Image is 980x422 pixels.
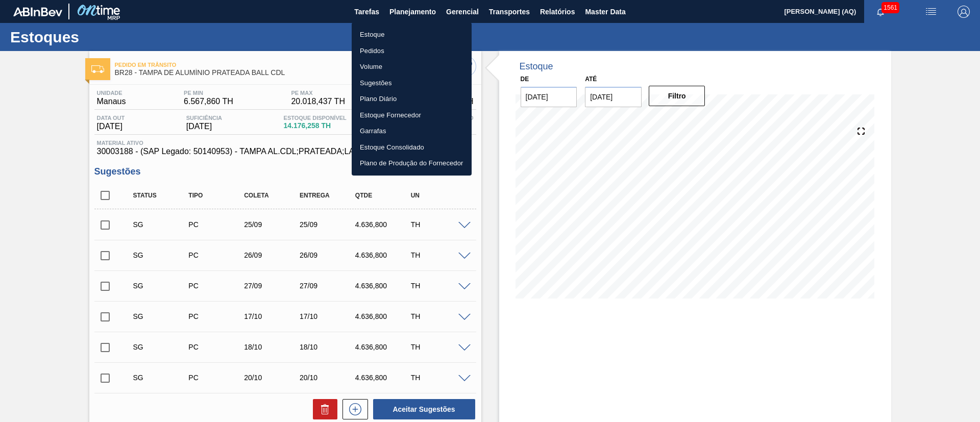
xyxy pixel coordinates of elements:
[352,107,472,123] a: Estoque Fornecedor
[352,27,472,43] a: Estoque
[352,123,472,139] a: Garrafas
[352,75,472,91] a: Sugestões
[352,43,472,59] a: Pedidos
[352,155,472,171] a: Plano de Produção do Fornecedor
[352,139,472,156] a: Estoque Consolidado
[352,59,472,75] a: Volume
[352,91,472,107] a: Plano Diário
